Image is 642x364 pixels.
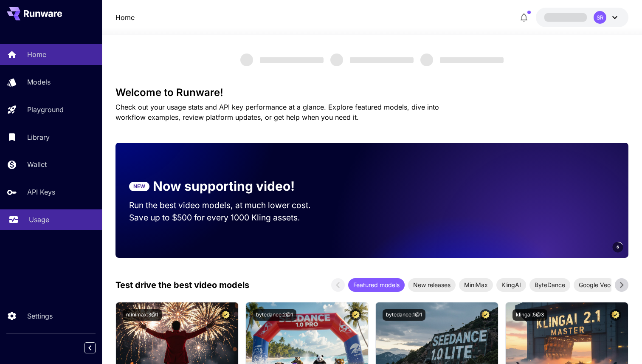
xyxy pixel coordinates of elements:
img: tab_domain_overview_orange.svg [23,49,30,56]
button: klingai:5@3 [512,309,547,321]
div: Featured models [348,278,405,292]
span: Google Veo [574,280,616,289]
button: Certified Model – Vetted for best performance and includes a commercial license. [480,309,491,321]
span: KlingAI [496,280,526,289]
button: bytedance:2@1 [253,309,296,321]
div: ByteDance [529,278,570,292]
div: SR [594,11,606,24]
span: Featured models [348,280,405,289]
div: Domain: [URL] [22,22,60,29]
span: ByteDance [529,280,570,289]
div: Collapse sidebar [91,340,102,356]
p: Models [27,77,51,87]
p: API Keys [27,187,55,197]
div: KlingAI [496,278,526,292]
button: Certified Model – Vetted for best performance and includes a commercial license. [350,309,361,321]
span: MiniMax [459,280,493,289]
div: Google Veo [574,278,616,292]
p: Run the best video models, at much lower cost. [129,199,327,212]
img: tab_keywords_by_traffic_grey.svg [84,49,91,56]
p: Settings [27,311,53,321]
img: logo_orange.svg [14,14,20,20]
button: minimax:3@1 [123,309,162,321]
div: MiniMax [459,278,493,292]
div: New releases [408,278,456,292]
p: Playground [27,104,64,115]
p: Usage [29,214,49,225]
button: Certified Model – Vetted for best performance and includes a commercial license. [220,309,231,321]
h3: Welcome to Runware! [115,87,628,99]
button: bytedance:1@1 [383,309,425,321]
img: website_grey.svg [14,22,20,29]
div: Domain Overview [32,50,76,56]
p: Home [27,49,46,59]
p: Now supporting video! [153,177,295,196]
div: v 4.0.25 [24,14,42,20]
span: 6 [617,244,619,250]
p: Test drive the best video models [115,279,249,291]
p: Library [27,132,50,142]
p: Save up to $500 for every 1000 Kling assets. [129,212,327,224]
button: Collapse sidebar [84,342,96,353]
p: Wallet [27,159,47,169]
div: Keywords by Traffic [94,50,143,56]
button: Certified Model – Vetted for best performance and includes a commercial license. [610,309,621,321]
button: SR [536,8,628,27]
span: New releases [408,280,456,289]
span: Check out your usage stats and API key performance at a glance. Explore featured models, dive int... [115,103,439,121]
a: Home [115,12,135,23]
nav: breadcrumb [115,12,135,23]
